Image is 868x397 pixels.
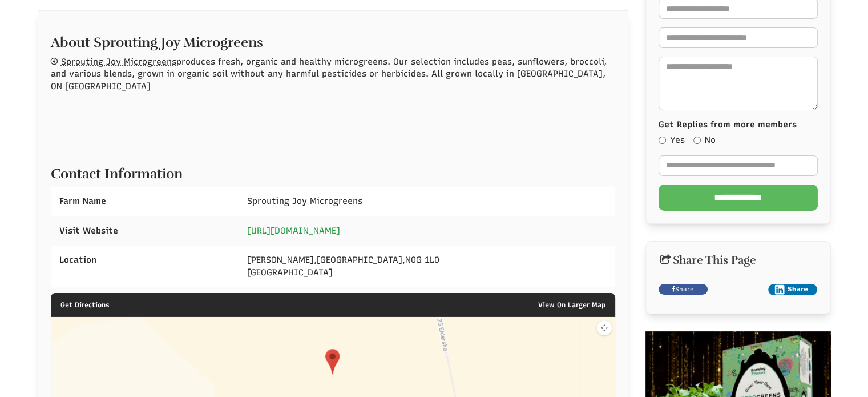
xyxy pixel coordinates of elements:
[247,226,340,236] a: [URL][DOMAIN_NAME]
[51,56,615,93] p: produces fresh, organic and healthy microgreens. Our selection includes peas, sunflowers, broccol...
[713,284,762,295] iframe: X Post Button
[51,57,176,67] a: Sprouting Joy Microgreens
[659,254,818,267] h2: Share This Page
[51,246,239,275] div: Location
[317,255,402,265] span: [GEOGRAPHIC_DATA]
[54,296,116,314] a: Get Directions
[38,10,628,11] ul: Profile Tabs
[693,137,701,144] input: No
[768,284,817,295] button: Share
[247,255,314,265] span: [PERSON_NAME]
[51,29,615,50] h2: About Sprouting Joy Microgreens
[659,284,708,295] a: Share
[659,134,685,146] label: Yes
[405,255,439,265] span: N0G 1L0
[659,137,666,144] input: Yes
[61,57,176,67] span: Sprouting Joy Microgreens
[51,216,239,246] div: Visit Website
[597,320,612,335] button: Map camera controls
[239,246,615,287] div: , , [GEOGRAPHIC_DATA]
[51,187,239,216] div: Farm Name
[659,119,797,131] label: Get Replies from more members
[693,134,716,146] label: No
[532,296,612,314] a: View On Larger Map
[247,196,362,206] span: Sprouting Joy Microgreens
[51,161,615,181] h2: Contact Information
